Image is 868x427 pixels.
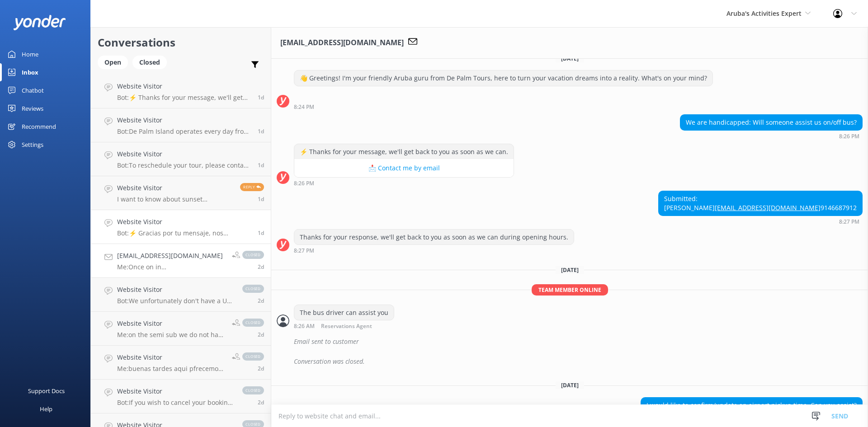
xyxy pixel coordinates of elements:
[242,251,264,259] span: closed
[91,176,271,210] a: Website VisitorI want to know about sunset catamaran pleaseReply1d
[294,144,514,160] div: ⚡ Thanks for your message, we'll get back to you as soon as we can.
[258,331,264,338] span: 11:32am 08-Aug-2025 (UTC -04:00) America/Caracas
[91,380,271,413] a: Website VisitorBot:If you wish to cancel your booking, please email us at [EMAIL_ADDRESS][DOMAIN_...
[117,127,251,136] p: Bot: De Palm Island operates every day from 10:00 am to 5:00 pm.
[117,115,251,125] h4: Website Visitor
[294,324,315,329] strong: 8:26 AM
[98,57,132,67] a: Open
[40,400,52,418] div: Help
[680,133,863,139] div: 08:26pm 17-Jul-2025 (UTC -04:00) America/Caracas
[22,81,44,99] div: Chatbot
[294,248,314,253] strong: 8:27 PM
[294,305,394,320] div: The bus driver can assist you
[22,45,38,63] div: Home
[22,136,43,154] div: Settings
[117,251,225,261] h4: [EMAIL_ADDRESS][DOMAIN_NAME]
[715,203,821,212] a: [EMAIL_ADDRESS][DOMAIN_NAME]
[132,57,171,67] a: Closed
[294,180,514,186] div: 08:26pm 17-Jul-2025 (UTC -04:00) America/Caracas
[726,9,802,18] span: Aruba's Activities Expert
[839,134,859,139] strong: 8:26 PM
[294,181,314,186] strong: 8:26 PM
[258,195,264,203] span: 08:30pm 08-Aug-2025 (UTC -04:00) America/Caracas
[117,285,233,295] h4: Website Visitor
[242,285,264,293] span: closed
[91,244,271,278] a: [EMAIL_ADDRESS][DOMAIN_NAME]Me:Once on in [GEOGRAPHIC_DATA] you will get a yellow ticket from the...
[14,15,66,30] img: yonder-white-logo.png
[117,399,233,407] p: Bot: If you wish to cancel your booking, please email us at [EMAIL_ADDRESS][DOMAIN_NAME] or conta...
[117,365,225,373] p: Me: buenas tardes aqui pfrecemos tours y no hospedaje
[117,352,225,362] h4: Website Visitor
[294,70,712,86] div: 👋 Greetings! I'm your friendly Aruba guru from De Palm Tours, here to turn your vacation dreams i...
[91,108,271,142] a: Website VisitorBot:De Palm Island operates every day from 10:00 am to 5:00 pm.1d
[28,382,65,400] div: Support Docs
[22,117,56,136] div: Recommend
[22,99,43,117] div: Reviews
[117,386,233,396] h4: Website Visitor
[117,229,251,237] p: Bot: ⚡ Gracias por tu mensaje, nos pondremos en contacto contigo lo antes posible.
[91,210,271,244] a: Website VisitorBot:⚡ Gracias por tu mensaje, nos pondremos en contacto contigo lo antes posible.1d
[277,334,863,349] div: 2025-07-18T12:29:22.432
[242,319,264,327] span: closed
[117,183,233,193] h4: Website Visitor
[556,266,584,274] span: [DATE]
[294,103,713,110] div: 08:24pm 17-Jul-2025 (UTC -04:00) America/Caracas
[532,284,608,296] span: Team member online
[321,324,372,329] span: Reservations Agent
[641,398,862,413] div: I would like to confirm/update an airport pickup time. Can you assist?
[117,161,251,169] p: Bot: To reschedule your tour, please contact us at [PHONE_NUMBER] or email [EMAIL_ADDRESS][DOMAIN...
[117,331,225,339] p: Me: on the semi sub we do not have restrooms
[117,195,233,203] p: I want to know about sunset catamaran please
[294,323,401,329] div: 08:26am 18-Jul-2025 (UTC -04:00) America/Caracas
[117,217,251,227] h4: Website Visitor
[258,161,264,169] span: 08:42pm 08-Aug-2025 (UTC -04:00) America/Caracas
[91,312,271,346] a: Website VisitorMe:on the semi sub we do not have restroomsclosed2d
[680,115,862,130] div: We are handicapped: Will someone assist us on/off bus?
[294,334,863,349] div: Email sent to customer
[91,278,271,312] a: Website VisitorBot:We unfortunately don't have a US phone number, but please feel free to call us...
[258,297,264,305] span: 01:19pm 08-Aug-2025 (UTC -04:00) America/Caracas
[258,127,264,135] span: 09:03pm 08-Aug-2025 (UTC -04:00) America/Caracas
[659,191,862,215] div: Submitted: [PERSON_NAME] 9146687912
[294,354,863,369] div: Conversation was closed.
[117,94,251,102] p: Bot: ⚡ Thanks for your message, we'll get back to you as soon as we can.
[294,104,314,110] strong: 8:24 PM
[258,229,264,237] span: 04:30pm 08-Aug-2025 (UTC -04:00) America/Caracas
[91,346,271,380] a: Website VisitorMe:buenas tardes aqui pfrecemos tours y no hospedajeclosed2d
[98,34,264,51] h2: Conversations
[294,230,574,245] div: Thanks for your response, we'll get back to you as soon as we can during opening hours.
[556,55,584,62] span: [DATE]
[294,247,574,253] div: 08:27pm 17-Jul-2025 (UTC -04:00) America/Caracas
[242,386,264,394] span: closed
[117,81,251,91] h4: Website Visitor
[280,37,404,49] h3: [EMAIL_ADDRESS][DOMAIN_NAME]
[117,263,225,271] p: Me: Once on in [GEOGRAPHIC_DATA] you will get a yellow ticket from the bus driver with the ticket...
[117,149,251,159] h4: Website Visitor
[117,319,225,328] h4: Website Visitor
[117,297,233,305] p: Bot: We unfortunately don't have a US phone number, but please feel free to call us at [PHONE_NUM...
[258,263,264,271] span: 02:21pm 08-Aug-2025 (UTC -04:00) America/Caracas
[294,159,514,177] button: 📩 Contact me by email
[258,94,264,101] span: 12:43am 09-Aug-2025 (UTC -04:00) America/Caracas
[91,75,271,108] a: Website VisitorBot:⚡ Thanks for your message, we'll get back to you as soon as we can.1d
[22,63,38,81] div: Inbox
[91,142,271,176] a: Website VisitorBot:To reschedule your tour, please contact us at [PHONE_NUMBER] or email [EMAIL_A...
[258,365,264,372] span: 11:32am 08-Aug-2025 (UTC -04:00) America/Caracas
[258,399,264,406] span: 10:55am 08-Aug-2025 (UTC -04:00) America/Caracas
[98,56,128,69] div: Open
[556,381,584,389] span: [DATE]
[132,56,167,69] div: Closed
[839,219,859,225] strong: 8:27 PM
[242,352,264,361] span: closed
[658,218,863,225] div: 08:27pm 17-Jul-2025 (UTC -04:00) America/Caracas
[277,354,863,369] div: 2025-07-18T12:34:10.011
[240,183,264,191] span: Reply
